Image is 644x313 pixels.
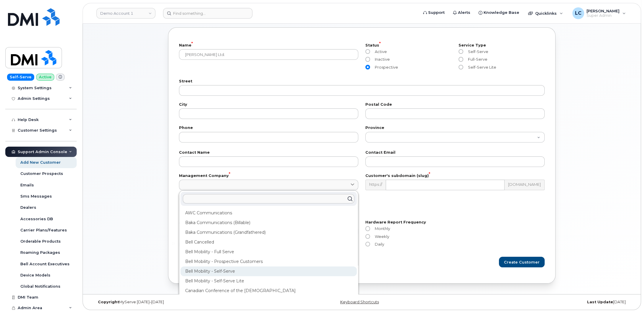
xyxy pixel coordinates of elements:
[365,180,386,190] div: https://
[180,286,357,296] div: Canadian Conference of the [DEMOGRAPHIC_DATA]
[179,151,358,155] label: Contact Name
[365,65,370,69] input: Prospective
[419,7,449,19] a: Support
[365,57,370,62] input: Inactive
[428,10,445,16] span: Support
[459,44,545,47] label: Service Type
[372,49,387,54] span: Active
[180,266,357,276] div: Bell Mobility - Self-Serve
[504,259,540,265] span: Create Customer
[180,257,357,266] div: Bell Mobility - Prospective Customers
[365,242,370,246] input: Daily
[449,7,474,19] a: Alerts
[586,9,620,13] span: [PERSON_NAME]
[179,174,358,178] label: Management Company
[466,49,488,54] span: Self-Serve
[458,10,470,16] span: Alerts
[365,44,451,47] label: Status
[179,126,358,130] label: Phone
[96,8,155,19] a: Demo Account 1
[180,218,357,228] div: Baka Communications (Billable)
[180,276,357,286] div: Bell Mobility - Self-Serve Lite
[98,300,119,304] strong: Copyright
[451,300,630,304] div: [DATE]
[365,174,545,178] label: Customer's subdomain (slug)
[179,44,358,47] label: Name
[365,49,370,54] input: Active
[365,234,370,239] input: Weekly
[172,242,175,245] input: Enable Two-Factor Authentication
[466,65,496,69] span: Self-Serve Lite
[179,103,358,107] label: City
[365,103,545,107] label: Postal Code
[365,226,370,231] input: Monthly
[372,234,389,239] span: Weekly
[484,10,519,16] span: Knowledge Base
[372,242,384,246] span: Daily
[179,80,545,83] label: Street
[180,228,357,237] div: Baka Communications (Grandfathered)
[575,10,581,17] span: LC
[372,65,398,69] span: Prospective
[499,257,545,267] button: Create Customer
[372,226,390,231] span: Monthly
[365,151,545,155] label: Contact Email
[180,208,357,218] div: AWC Communications
[466,57,487,62] span: Full-Serve
[459,49,463,54] input: Self-Serve
[474,7,523,19] a: Knowledge Base
[163,8,252,19] input: Find something...
[180,237,357,247] div: Bell Cancelled
[524,7,567,19] div: Quicklinks
[586,13,620,18] span: Super Admin
[365,221,545,224] label: Hardware Report Frequency
[340,300,379,304] a: Keyboard Shortcuts
[535,11,557,16] span: Quicklinks
[365,126,545,130] label: Province
[459,65,463,69] input: Self-Serve Lite
[180,247,357,257] div: Bell Mobility - Full Serve
[587,300,613,304] strong: Last Update
[568,7,630,19] div: Logan Cole
[505,180,545,190] div: [DOMAIN_NAME]
[93,300,272,304] div: MyServe [DATE]–[DATE]
[459,57,463,62] input: Full-Serve
[372,57,390,62] span: Inactive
